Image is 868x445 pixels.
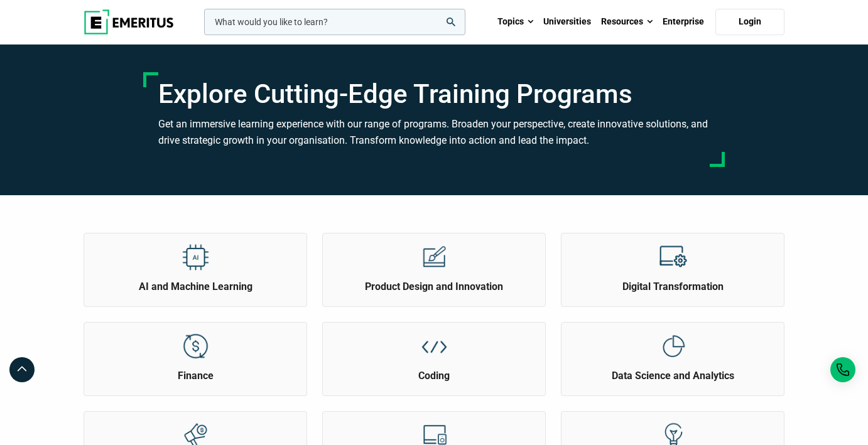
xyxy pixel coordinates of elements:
[182,332,210,360] img: Explore Topics
[323,233,545,294] a: Explore Topics Product Design and Innovation
[659,243,687,271] img: Explore Topics
[87,369,303,383] h2: Finance
[715,9,784,35] a: Login
[326,280,542,294] h2: Product Design and Innovation
[158,78,710,110] h1: Explore Cutting-Edge Training Programs
[158,116,710,148] h3: Get an immersive learning experience with our range of programs. Broaden your perspective, create...
[561,323,784,383] a: Explore Topics Data Science and Analytics
[420,243,448,271] img: Explore Topics
[659,332,687,360] img: Explore Topics
[561,233,784,294] a: Explore Topics Digital Transformation
[182,243,210,271] img: Explore Topics
[565,280,781,294] h2: Digital Transformation
[326,369,542,383] h2: Coding
[420,332,448,360] img: Explore Topics
[84,233,307,294] a: Explore Topics AI and Machine Learning
[87,280,303,294] h2: AI and Machine Learning
[565,369,781,383] h2: Data Science and Analytics
[84,323,307,383] a: Explore Topics Finance
[323,323,545,383] a: Explore Topics Coding
[204,9,465,35] input: woocommerce-product-search-field-0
